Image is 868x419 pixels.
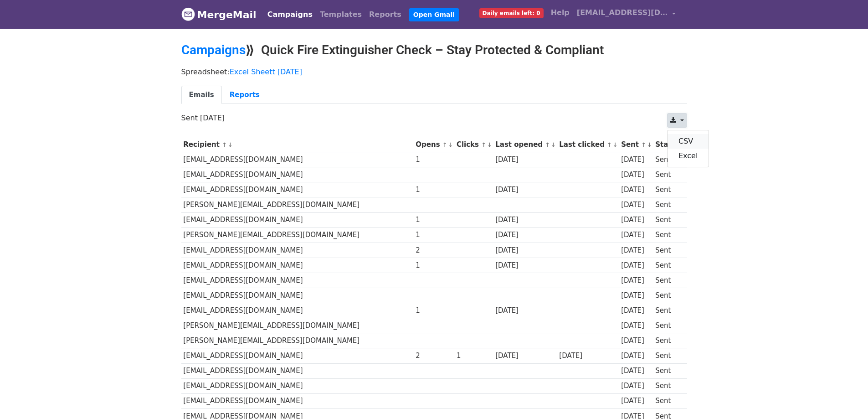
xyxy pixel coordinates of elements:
[607,141,612,148] a: ↑
[442,141,447,148] a: ↑
[573,4,680,25] a: [EMAIL_ADDRESS][DOMAIN_NAME]
[181,7,195,21] img: MergeMail logo
[230,67,302,76] a: Excel Sheett [DATE]
[181,212,414,228] td: [EMAIL_ADDRESS][DOMAIN_NAME]
[181,86,222,104] a: Emails
[416,215,452,225] div: 1
[653,393,682,409] td: Sent
[621,381,651,391] div: [DATE]
[181,363,414,378] td: [EMAIL_ADDRESS][DOMAIN_NAME]
[495,351,555,361] div: [DATE]
[481,141,486,148] a: ↑
[416,351,452,361] div: 2
[264,5,316,24] a: Campaigns
[476,4,547,22] a: Daily emails left: 0
[181,288,414,303] td: [EMAIL_ADDRESS][DOMAIN_NAME]
[613,141,618,148] a: ↓
[495,185,555,195] div: [DATE]
[647,141,652,148] a: ↓
[621,351,651,361] div: [DATE]
[181,243,414,258] td: [EMAIL_ADDRESS][DOMAIN_NAME]
[653,363,682,378] td: Sent
[653,318,682,333] td: Sent
[181,67,687,77] p: Spreadsheet:
[653,212,682,228] td: Sent
[414,137,455,152] th: Opens
[495,230,555,240] div: [DATE]
[668,149,709,163] a: Excel
[495,245,555,256] div: [DATE]
[545,141,550,148] a: ↑
[551,141,556,148] a: ↓
[653,303,682,318] td: Sent
[181,5,257,24] a: MergeMail
[621,396,651,406] div: [DATE]
[621,275,651,286] div: [DATE]
[621,155,651,165] div: [DATE]
[493,137,557,152] th: Last opened
[457,351,491,361] div: 1
[653,333,682,348] td: Sent
[181,228,414,243] td: [PERSON_NAME][EMAIL_ADDRESS][DOMAIN_NAME]
[559,351,616,361] div: [DATE]
[653,258,682,273] td: Sent
[653,378,682,393] td: Sent
[557,137,619,152] th: Last clicked
[495,305,555,316] div: [DATE]
[621,170,651,180] div: [DATE]
[495,215,555,225] div: [DATE]
[621,215,651,225] div: [DATE]
[668,134,709,149] a: CSV
[181,393,414,409] td: [EMAIL_ADDRESS][DOMAIN_NAME]
[365,5,405,24] a: Reports
[228,141,233,148] a: ↓
[495,260,555,271] div: [DATE]
[181,318,414,333] td: [PERSON_NAME][EMAIL_ADDRESS][DOMAIN_NAME]
[479,8,544,18] span: Daily emails left: 0
[181,273,414,288] td: [EMAIL_ADDRESS][DOMAIN_NAME]
[577,7,668,18] span: [EMAIL_ADDRESS][DOMAIN_NAME]
[416,245,452,256] div: 2
[621,321,651,331] div: [DATE]
[619,137,653,152] th: Sent
[487,141,492,148] a: ↓
[181,42,246,57] a: Campaigns
[653,348,682,363] td: Sent
[416,260,452,271] div: 1
[181,333,414,348] td: [PERSON_NAME][EMAIL_ADDRESS][DOMAIN_NAME]
[621,260,651,271] div: [DATE]
[181,137,414,152] th: Recipient
[621,366,651,376] div: [DATE]
[416,230,452,240] div: 1
[416,185,452,195] div: 1
[409,8,459,21] a: Open Gmail
[653,243,682,258] td: Sent
[181,378,414,393] td: [EMAIL_ADDRESS][DOMAIN_NAME]
[653,182,682,197] td: Sent
[454,137,493,152] th: Clicks
[416,155,452,165] div: 1
[181,113,687,123] p: Sent [DATE]
[621,336,651,346] div: [DATE]
[181,152,414,167] td: [EMAIL_ADDRESS][DOMAIN_NAME]
[621,185,651,195] div: [DATE]
[621,305,651,316] div: [DATE]
[653,197,682,212] td: Sent
[316,5,365,24] a: Templates
[653,288,682,303] td: Sent
[822,375,868,419] iframe: Chat Widget
[621,290,651,301] div: [DATE]
[653,152,682,167] td: Sent
[222,141,227,148] a: ↑
[621,245,651,256] div: [DATE]
[181,197,414,212] td: [PERSON_NAME][EMAIL_ADDRESS][DOMAIN_NAME]
[181,167,414,182] td: [EMAIL_ADDRESS][DOMAIN_NAME]
[621,200,651,210] div: [DATE]
[416,305,452,316] div: 1
[641,141,646,148] a: ↑
[222,86,267,104] a: Reports
[653,137,682,152] th: Status
[448,141,453,148] a: ↓
[181,348,414,363] td: [EMAIL_ADDRESS][DOMAIN_NAME]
